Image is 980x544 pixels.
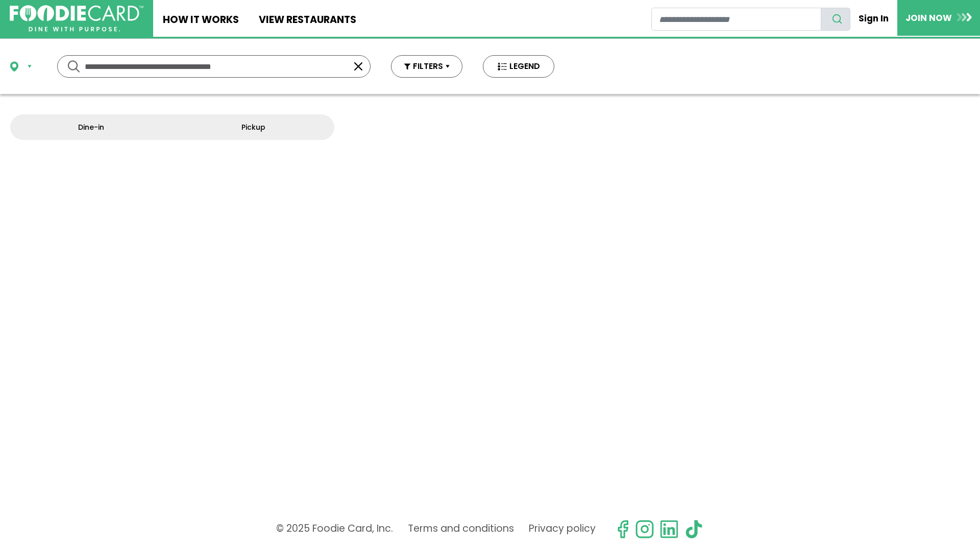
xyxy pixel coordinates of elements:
img: linkedin.svg [659,519,679,539]
p: © 2025 Foodie Card, Inc. [276,519,393,539]
svg: check us out on facebook [613,519,632,539]
button: LEGEND [483,55,554,78]
input: restaurant search [651,8,821,31]
img: tiktok.svg [684,519,703,539]
a: Dine-in [10,114,173,140]
button: search [821,8,850,31]
a: Pickup [173,114,335,140]
img: FoodieCard; Eat, Drink, Save, Donate [10,5,143,32]
a: Privacy policy [529,519,596,539]
a: Terms and conditions [408,519,514,539]
a: Sign In [850,7,897,30]
button: FILTERS [391,55,462,78]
